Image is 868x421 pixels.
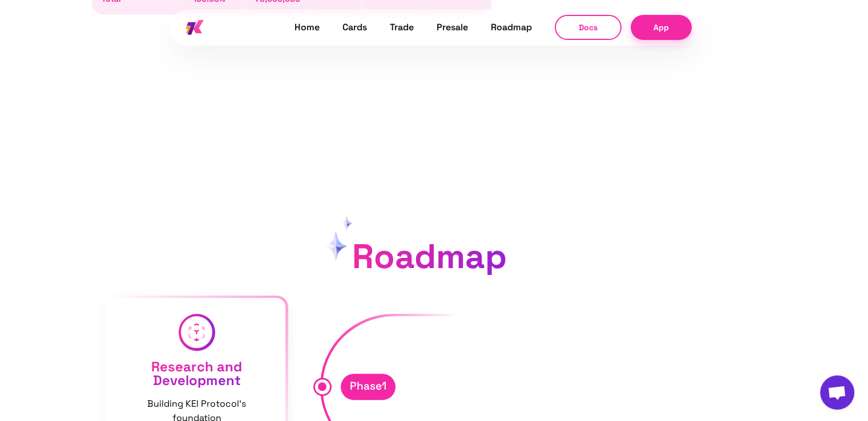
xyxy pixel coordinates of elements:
span: Roadmap [352,234,507,278]
button: Docs [555,15,621,40]
img: roadmap-rnd.svg [187,322,207,342]
img: stars.png [325,216,352,261]
div: Phase 1 [341,374,395,400]
a: Home [294,20,320,35]
img: kei [185,20,204,35]
a: Trade [390,20,414,35]
a: Open chat [820,375,854,410]
a: Presale [437,20,468,35]
a: Cards [342,20,367,35]
a: Roadmap [491,20,532,35]
span: Research and Development [151,358,242,389]
a: App [631,15,692,39]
